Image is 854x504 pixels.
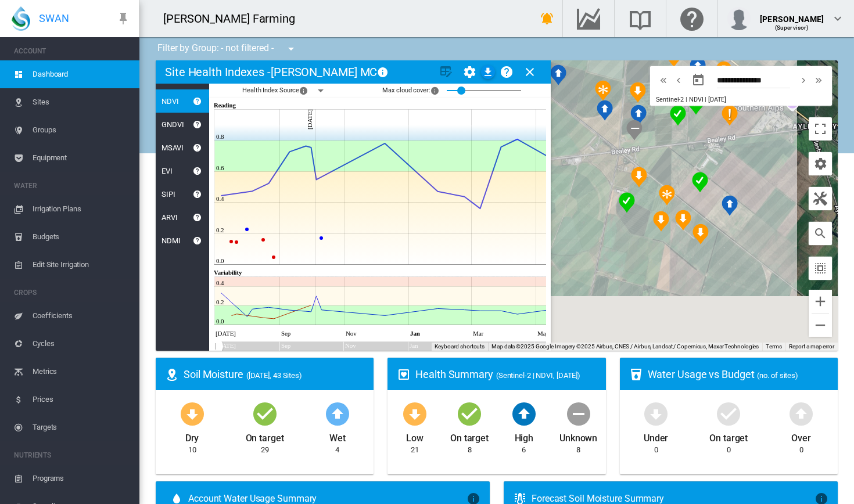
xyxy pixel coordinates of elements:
md-icon: icon-minus-circle [565,399,593,427]
md-icon: Search the knowledge base [626,12,654,26]
button: icon-table-edit [435,60,458,84]
md-icon: icon-arrow-down-bold-circle [401,399,429,427]
button: icon-help-circle [495,60,518,84]
div: NDVI: Brooker D [550,64,566,85]
div: 8 [576,445,580,455]
span: Budgets [33,223,130,251]
div: NDVI: Brooker MF [653,211,669,232]
span: Sites [33,88,130,116]
md-icon: icon-help-circle [191,164,204,178]
span: | [DATE] [705,96,726,103]
md-icon: icon-checkbox-marked-circle [251,399,279,427]
div: On target [246,427,284,445]
div: NDVI: Brooker AA [626,120,643,141]
circle: 2025 Jul 17 0.145 [230,240,232,243]
div: Soil Moisture [184,367,364,381]
tspan: Nov [346,330,357,337]
tspan: 0.2 [216,226,224,233]
md-icon: icon-arrow-down-bold-circle [642,399,670,427]
md-icon: icon-chevron-down [831,12,845,26]
tspan: 0.6 [216,164,224,171]
button: icon-download [481,65,495,79]
button: icon-bell-ring [536,7,559,30]
md-icon: icon-arrow-up-bold-circle [324,399,351,427]
circle: 2025 Jul 22 0.141 [235,241,238,243]
button: Keyboard shortcuts [435,343,485,351]
span: Programs [33,465,130,492]
div: Water Usage vs Budget [648,367,828,381]
div: 29 [261,445,269,455]
div: 21 [411,445,419,455]
button: icon-help-circle [186,113,209,136]
button: icon-magnify [809,222,832,245]
div: NDVI: Brooker GG [670,105,686,126]
div: NDVI: Brooker BB1 [595,80,611,101]
button: icon-chevron-left [671,73,686,87]
g: Zoom chart using cursor arrows [204,336,224,357]
div: Over [791,427,811,445]
md-icon: icon-information [377,65,391,79]
span: Equipment [33,144,130,172]
button: icon-select-all [809,257,832,280]
div: 6 [522,445,526,455]
md-icon: Go to the Data Hub [575,12,602,26]
div: ARVI [156,213,178,222]
tspan: [DATE] [306,109,313,129]
div: NDVI: Brooker JJ [722,195,738,216]
md-icon: icon-menu-down [284,42,298,56]
div: Wet [329,427,346,445]
div: Dry [185,427,199,445]
tspan: Jan [410,330,420,337]
div: Low [406,427,424,445]
md-icon: icon-help-circle [191,210,204,224]
md-icon: icon-cog [813,157,827,171]
tspan: Mar [473,330,483,337]
button: icon-close [518,60,541,84]
button: icon-chevron-right [796,73,811,87]
div: GNDVI [156,120,184,129]
h2: [PERSON_NAME] MC [271,65,377,79]
button: icon-chevron-double-left [656,73,671,87]
md-icon: icon-help-circle [500,65,514,79]
button: icon-help-circle [186,206,209,229]
span: Map data ©2025 Google Imagery ©2025 Airbus, CNES / Airbus, Landsat / Copernicus, Maxar Technologies [491,343,759,350]
div: 0 [654,445,658,455]
button: icon-menu-down [314,84,328,98]
md-icon: icon-checkbox-marked-circle [715,399,742,427]
div: NDVI: Brooker MB [631,167,647,188]
span: SWAN [39,11,69,26]
div: Filter by Group: - not filtered - [149,37,306,60]
tspan: 0.4 [216,195,224,202]
md-icon: icon-cup-water [629,368,643,381]
span: Health Index Source [242,84,313,98]
md-icon: icon-help-circle [191,141,204,154]
md-icon: icon-chevron-left [672,73,685,87]
div: SIPI [156,190,175,199]
div: NDVI: Brooker DD [630,105,647,125]
span: Dashboard [33,60,130,88]
md-icon: icon-help-circle [191,94,204,108]
tspan: Variability [214,269,243,276]
div: High [515,427,534,445]
div: 4 [335,445,339,455]
div: Health Summary [415,367,596,381]
div: On target [450,427,489,445]
rect: Zoom chart using cursor arrows [214,342,598,351]
md-icon: icon-heart-box-outline [397,368,411,381]
div: NDVI: Brooker MD [675,210,691,231]
md-icon: icon-pin [116,12,130,26]
span: WATER [14,177,130,195]
md-icon: icon-information [299,84,313,98]
div: NDVI: Brooker A [597,100,613,121]
tspan: Sep [281,330,291,337]
div: 10 [188,445,196,455]
md-icon: icon-close [523,65,537,79]
span: Max cloud cover: [382,84,444,98]
div: NDVI: Brooker ME [692,224,709,244]
md-icon: icon-chevron-right [797,73,810,87]
md-icon: icon-arrow-up-bold-circle [510,399,538,427]
div: NDVI: Brooker LL [630,82,646,103]
div: NDVI [156,97,179,106]
div: NDVI: Brooker HH [692,172,708,193]
md-icon: icon-bell-ring [540,12,554,26]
